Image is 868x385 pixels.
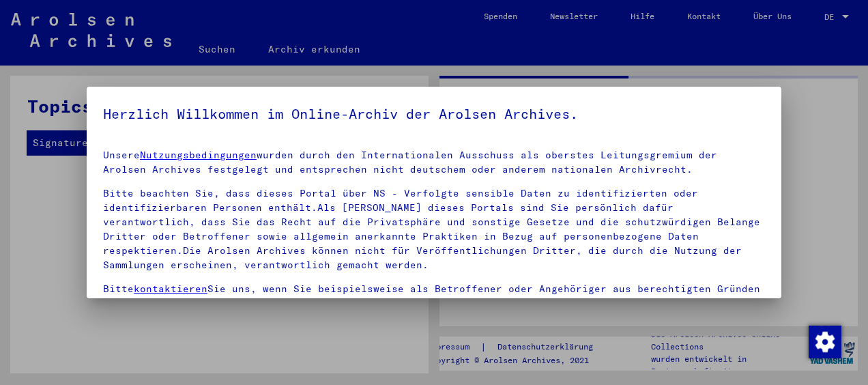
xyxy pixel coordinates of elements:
a: kontaktieren [134,283,207,295]
h5: Herzlich Willkommen im Online-Archiv der Arolsen Archives. [103,103,765,125]
p: Bitte Sie uns, wenn Sie beispielsweise als Betroffener oder Angehöriger aus berechtigten Gründen ... [103,282,765,311]
a: Nutzungsbedingungen [140,149,257,161]
p: Unsere wurden durch den Internationalen Ausschuss als oberstes Leitungsgremium der Arolsen Archiv... [103,148,765,177]
div: Zustimmung ändern [808,325,841,358]
img: Zustimmung ändern [809,326,841,358]
p: Bitte beachten Sie, dass dieses Portal über NS - Verfolgte sensible Daten zu identifizierten oder... [103,186,765,272]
